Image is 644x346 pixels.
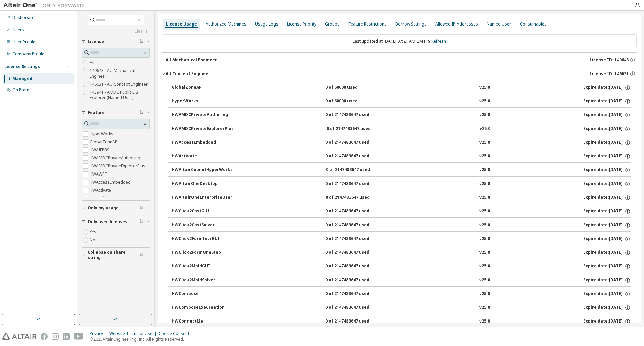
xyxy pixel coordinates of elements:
div: Expire date: [DATE] [583,126,631,132]
label: HWAWPF [90,170,108,178]
div: HWComposeExeCreation [172,305,232,311]
label: 143941 - AMDC Public DB Explorer (Named User) [90,88,150,102]
div: Expire date: [DATE] [583,153,631,159]
div: HWAMDCPrivateAuthoring [172,112,232,118]
div: 0 of 2147483647 used [325,208,386,214]
div: Website Terms of Use [109,331,159,336]
span: Feature [88,110,105,115]
div: Authorized Machines [206,21,246,27]
div: HWClick2CastSolver [172,222,232,228]
div: Named User [487,21,511,27]
div: v25.0 [479,305,490,311]
div: v25.0 [479,277,490,283]
button: HWCompose0 of 2147483647 usedv25.0Expire date:[DATE] [172,287,631,301]
div: 0 of 2147483647 used [325,181,386,187]
label: HWActivate [90,186,112,194]
div: 0 of 2147483647 used [327,126,387,132]
div: GlobalZoneAP [172,85,232,91]
span: License [88,39,104,44]
div: Expire date: [DATE] [583,112,631,118]
div: 0 of 2147483647 used [325,318,386,325]
div: AU Mechanical Engineer [166,57,217,63]
div: Expire date: [DATE] [583,263,631,269]
button: HWActivate0 of 2147483647 usedv25.0Expire date:[DATE] [172,149,631,164]
div: Dashboard [12,15,35,20]
div: HWConnectMe [172,318,232,325]
button: Feature [82,105,150,120]
button: AU Concept EngineerLicense ID: 146631 [162,66,637,81]
div: 0 of 2147483647 used [325,277,386,283]
div: v25.0 [479,250,490,256]
span: Clear filter [140,205,144,211]
div: License Settings [4,64,40,69]
button: License [82,34,150,49]
div: Allowed IP Addresses [435,21,478,27]
div: Expire date: [DATE] [583,181,631,187]
div: v25.0 [480,126,490,132]
div: Expire date: [DATE] [583,208,631,214]
button: HWConnectMe0 of 2147483647 usedv25.0Expire date:[DATE] [172,314,631,329]
a: Clear all [82,29,150,34]
div: HWClick2FormIncrGUI [172,236,232,242]
div: Usage Logs [255,21,278,27]
img: Altair One [3,2,87,9]
label: GlobalZoneAP [90,138,119,146]
div: Expire date: [DATE] [583,277,631,283]
button: HWAltairOneEnterpriseUser0 of 2147483647 usedv25.0Expire date:[DATE] [172,190,631,205]
div: 0 of 60000 used [325,98,386,104]
label: All [90,59,96,67]
label: 146631 - AU Concept Engineer [90,80,149,88]
div: 0 of 2147483647 used [326,195,386,201]
span: Collapse on share string [88,250,140,260]
label: No [90,236,97,244]
div: AU Concept Engineer [166,71,210,77]
button: HWAMDCPrivateExplorerPlus0 of 2147483647 usedv25.0Expire date:[DATE] [172,121,631,136]
div: 0 of 2147483647 used [325,153,386,159]
button: HWAMDCPrivateAuthoring0 of 2147483647 usedv25.0Expire date:[DATE] [172,108,631,122]
div: v25.0 [479,112,490,118]
span: Only used licenses [88,219,127,225]
div: Cookie Consent [159,331,193,336]
div: v25.0 [479,236,490,242]
div: Managed [12,76,32,81]
div: Company Profile [12,51,44,57]
div: 0 of 2147483647 used [325,222,386,228]
div: On Prem [12,87,29,93]
span: Only my usage [88,205,119,211]
label: HWAMDCPrivateAuthoring [90,154,142,162]
label: HyperWorks [90,130,115,138]
div: HWAltairCopilotHyperWorks [172,167,233,173]
div: 0 of 2147483647 used [325,305,386,311]
button: HWClick2MoldSolver0 of 2147483647 usedv25.0Expire date:[DATE] [172,273,631,288]
button: GlobalZoneAP0 of 60000 usedv25.0Expire date:[DATE] [172,80,631,95]
div: v25.0 [479,208,490,214]
div: v25.0 [479,167,490,173]
label: HWAcufwh [90,194,111,202]
button: Only my usage [82,201,150,215]
div: v25.0 [479,263,490,269]
div: v25.0 [479,85,490,91]
div: HWClick2MoldGUI [172,263,232,269]
button: HyperWorks0 of 60000 usedv25.0Expire date:[DATE] [172,94,631,109]
button: HWComposeExeCreation0 of 2147483647 usedv25.0Expire date:[DATE] [172,300,631,315]
div: Expire date: [DATE] [583,236,631,242]
div: 0 of 2147483647 used [325,291,386,297]
span: Clear filter [140,219,144,225]
div: HyperWorks [172,98,232,104]
div: Expire date: [DATE] [583,140,631,146]
div: HWCompose [172,291,232,297]
div: Expire date: [DATE] [583,318,631,325]
div: 0 of 2147483647 used [325,250,386,256]
div: License Priority [287,21,316,27]
div: HWActivate [172,153,232,159]
div: HWClick2CastGUI [172,208,232,214]
div: v25.0 [479,140,490,146]
div: HWClick2FormOneStep [172,250,232,256]
div: v25.0 [479,291,490,297]
button: Only used licenses [82,214,150,229]
button: AU Mechanical EngineerLicense ID: 149643 [162,53,637,67]
span: Clear filter [140,252,144,258]
label: HWAIFPBS [90,146,111,154]
div: Consumables [520,21,547,27]
div: User Profile [12,39,35,45]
